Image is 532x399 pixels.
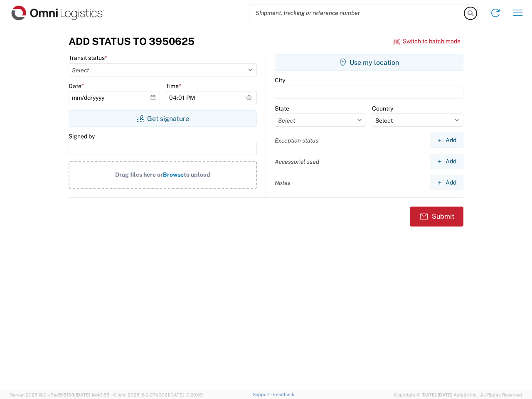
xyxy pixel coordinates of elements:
[394,391,522,399] span: Copyright © [DATE]-[DATE] Agistix Inc., All Rights Reserved
[69,54,107,62] label: Transit status
[166,82,181,90] label: Time
[430,154,463,169] button: Add
[275,54,463,71] button: Use my location
[163,171,184,178] span: Browse
[115,171,163,178] span: Drag files here or
[372,105,393,112] label: Country
[184,171,210,178] span: to upload
[275,158,319,165] label: Accessorial used
[253,392,273,397] a: Support
[275,76,285,84] label: City
[69,110,257,127] button: Get signature
[69,35,195,47] h3: Add Status to 3950625
[76,392,109,397] span: [DATE] 14:43:55
[275,137,318,144] label: Exception status
[113,392,203,397] span: Client: 2025.18.0-27d3021
[275,105,289,112] label: State
[69,133,95,140] label: Signed by
[393,34,461,48] button: Switch to batch mode
[69,82,84,90] label: Date
[410,207,463,227] button: Submit
[273,392,294,397] a: Feedback
[430,133,463,148] button: Add
[10,392,109,397] span: Server: 2025.18.0-c7ad5f513fb
[275,179,291,187] label: Notes
[169,392,203,397] span: [DATE] 10:20:09
[430,175,463,190] button: Add
[249,5,465,21] input: Shipment, tracking or reference number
